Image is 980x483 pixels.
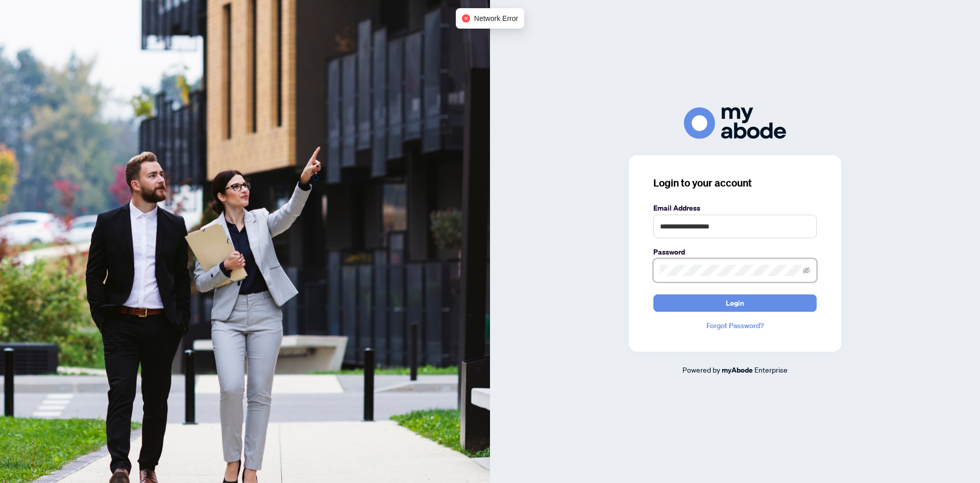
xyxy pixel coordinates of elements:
span: Enterprise [754,365,788,374]
span: Network Error [474,13,518,24]
label: Password [653,246,817,258]
img: ma-logo [684,107,786,139]
span: eye-invisible [803,267,810,274]
span: Powered by [682,365,720,374]
span: Login [726,295,744,311]
h3: Login to your account [653,176,817,190]
span: close-circle [462,14,470,22]
a: Forgot Password? [653,320,817,331]
label: Email Address [653,202,817,214]
a: myAbode [722,364,753,376]
button: Login [653,294,817,312]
